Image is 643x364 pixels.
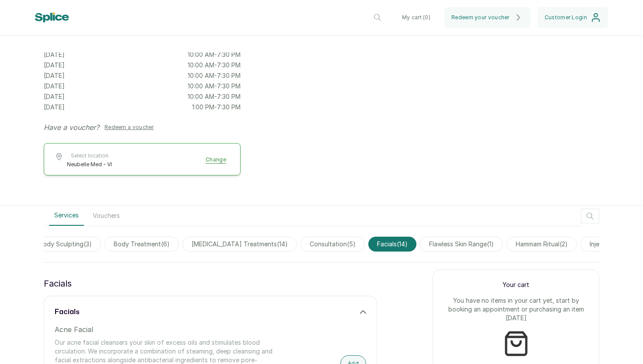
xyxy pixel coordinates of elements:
p: You have no items in your cart yet, start by booking an appointment or purchasing an item [DATE] [444,296,588,322]
p: Your cart [444,280,588,289]
button: Vouchers [87,206,125,226]
p: [DATE] [44,82,65,91]
span: Customer Login [545,14,587,21]
p: [DATE] [44,61,65,70]
span: consultation(5) [301,237,365,252]
span: hammam ritual(2) [507,237,577,252]
p: Acne Facial [55,324,273,335]
p: 10:00 AM - 7:30 PM [188,71,241,80]
p: 10:00 AM - 7:30 PM [188,61,241,70]
button: Services [49,206,84,226]
button: Select locationNeubelle Med - VIChange [55,152,230,168]
p: 10:00 AM - 7:30 PM [188,50,241,59]
span: facials(14) [368,237,416,252]
p: Have a voucher? [44,122,99,133]
span: flawless skin range(1) [420,237,503,252]
h3: facials [55,307,80,317]
p: [DATE] [44,50,65,59]
span: Select location [67,152,112,159]
p: [DATE] [44,103,65,112]
span: injectibles(5) [580,237,636,252]
span: body sculpting(3) [30,237,101,252]
p: 10:00 AM - 7:30 PM [188,82,241,91]
p: 10:00 AM - 7:30 PM [188,92,241,101]
p: 1:00 PM - 7:30 PM [192,103,241,112]
p: [DATE] [44,71,65,80]
button: Customer Login [538,7,608,28]
span: Neubelle Med - VI [67,161,112,168]
button: My cart (0) [395,7,437,28]
p: [DATE] [44,92,65,101]
span: Redeem your voucher [451,14,510,21]
button: Redeem a voucher [101,122,157,133]
span: body treatment(6) [105,237,179,252]
span: [MEDICAL_DATA] treatments(14) [182,237,297,252]
button: Redeem your voucher [444,7,531,28]
p: facials [44,276,72,290]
